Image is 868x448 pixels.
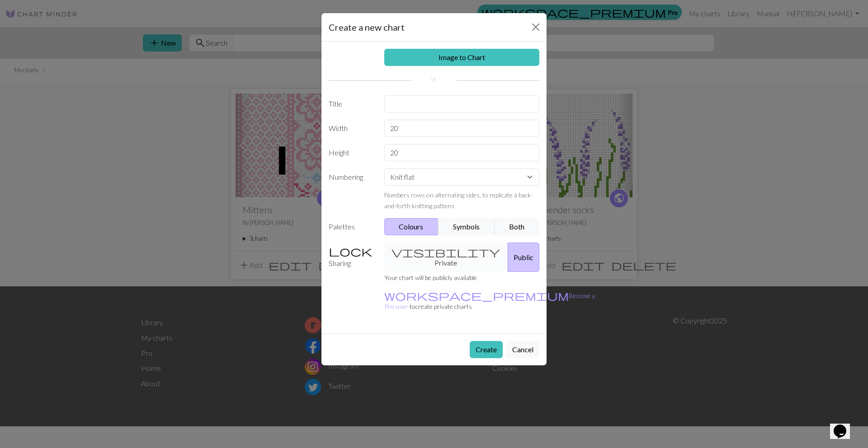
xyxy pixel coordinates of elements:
[384,49,540,66] a: Image to Chart
[438,218,495,235] button: Symbols
[323,218,379,235] label: Palettes
[329,20,405,34] h5: Create a new chart
[384,191,533,210] small: Numbers rows on alternating sides, to replicate a back-and-forth knitting pattern.
[506,341,539,358] button: Cancel
[508,243,539,272] button: Public
[384,218,439,235] button: Colours
[470,341,503,358] button: Create
[323,243,379,272] label: Sharing
[323,120,379,137] label: Width
[384,292,595,310] a: Become a Pro user
[384,274,477,281] small: Your chart will be publicly available
[323,144,379,161] label: Height
[323,95,379,112] label: Title
[323,168,379,211] label: Numbering
[384,289,569,302] span: workspace_premium
[495,218,540,235] button: Both
[830,412,859,439] iframe: chat widget
[528,20,543,34] button: Close
[384,292,595,310] small: to create private charts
